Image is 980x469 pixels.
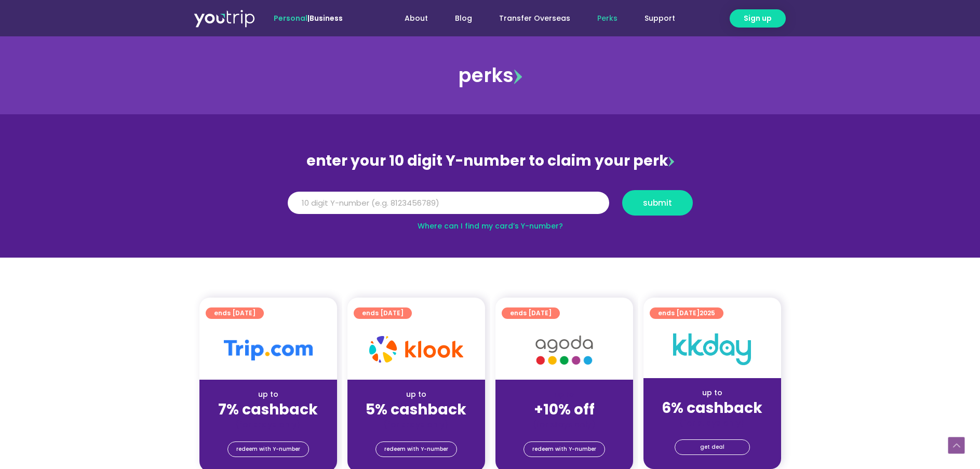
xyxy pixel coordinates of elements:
[744,13,772,24] span: Sign up
[218,399,318,420] strong: 7% cashback
[236,442,300,457] span: redeem with Y-number
[288,192,609,215] input: 10 digit Y-number (e.g. 8123456789)
[375,441,457,457] a: redeem with Y-number
[504,419,625,430] div: (for stays only)
[510,307,552,319] span: ends [DATE]
[622,190,693,216] button: submit
[441,9,486,28] a: Blog
[354,307,412,319] a: ends [DATE]
[384,442,448,457] span: redeem with Y-number
[662,398,762,418] strong: 6% cashback
[206,307,264,319] a: ends [DATE]
[391,9,441,28] a: About
[675,439,750,455] a: get deal
[730,9,786,28] a: Sign up
[700,309,715,317] span: 2025
[532,442,596,457] span: redeem with Y-number
[356,419,477,430] div: (for stays only)
[584,9,631,28] a: Perks
[650,307,723,319] a: ends [DATE]2025
[652,418,773,428] div: (for stays only)
[502,307,560,319] a: ends [DATE]
[362,307,404,319] span: ends [DATE]
[523,441,605,457] a: redeem with Y-number
[274,13,307,23] span: Personal
[283,148,698,175] div: enter your 10 digit Y-number to claim your perk
[208,389,329,400] div: up to
[700,440,724,454] span: get deal
[652,387,773,398] div: up to
[534,399,595,420] strong: +10% off
[227,441,309,457] a: redeem with Y-number
[486,9,584,28] a: Transfer Overseas
[310,13,343,23] a: Business
[274,13,343,23] span: |
[555,389,574,399] span: up to
[288,190,693,223] form: Y Number
[631,9,689,28] a: Support
[356,389,477,400] div: up to
[643,199,672,207] span: submit
[658,307,715,319] span: ends [DATE]
[208,419,329,430] div: (for stays only)
[214,307,256,319] span: ends [DATE]
[366,399,466,420] strong: 5% cashback
[371,9,689,28] nav: Menu
[418,221,563,231] a: Where can I find my card’s Y-number?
